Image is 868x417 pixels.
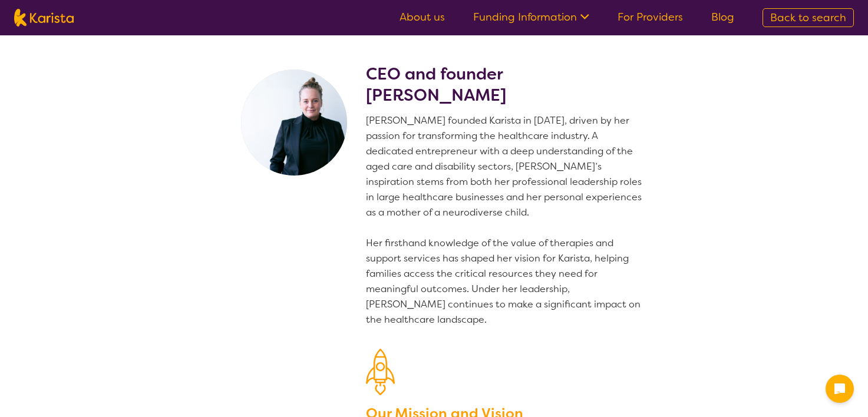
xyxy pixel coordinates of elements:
[400,10,445,24] a: About us
[711,10,734,24] a: Blog
[770,11,846,25] span: Back to search
[14,9,74,27] img: Karista logo
[366,349,395,395] img: Our Mission
[618,10,683,24] a: For Providers
[473,10,589,24] a: Funding Information
[763,8,854,27] a: Back to search
[366,64,646,106] h2: CEO and founder [PERSON_NAME]
[366,113,646,327] p: [PERSON_NAME] founded Karista in [DATE], driven by her passion for transforming the healthcare in...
